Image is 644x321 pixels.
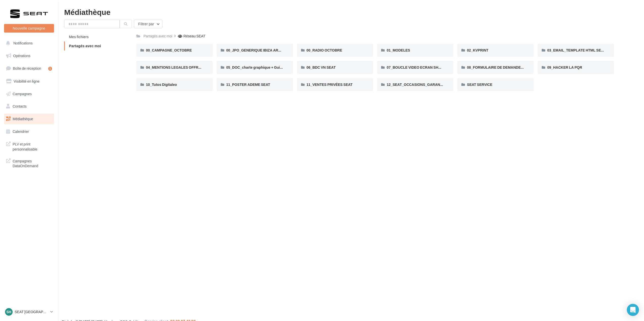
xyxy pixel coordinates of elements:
[13,54,30,58] span: Opérations
[13,141,52,152] span: PLV et print personnalisable
[13,129,29,134] span: Calendrier
[146,82,177,87] span: 10_Tutos Digitaleo
[69,44,101,48] span: Partagés avec moi
[146,65,218,69] span: 04_MENTIONS LEGALES OFFRES PRESSE
[467,65,539,69] span: 08_FORMULAIRE DE DEMANDE CRÉATIVE
[3,126,55,137] a: Calendrier
[13,158,52,168] span: Campagnes DataOnDemand
[467,48,488,52] span: 02_KVPRINT
[4,24,54,33] button: Nouvelle campagne
[15,309,48,314] p: SEAT [GEOGRAPHIC_DATA]
[387,82,448,87] span: 12_SEAT_OCCASIONS_GARANTIES
[3,101,55,112] a: Contacts
[467,82,492,87] span: SEAT SERVICE
[4,307,54,317] a: SH SEAT [GEOGRAPHIC_DATA]
[547,65,582,69] span: 09_HACKER LA PQR
[307,48,342,52] span: 00_RADIO OCTOBRE
[13,104,27,108] span: Contacts
[13,41,33,45] span: Notifications
[3,114,55,124] a: Médiathèque
[13,91,32,96] span: Campagnes
[387,65,455,69] span: 07_BOUCLE VIDEO ECRAN SHOWROOM
[3,51,55,61] a: Opérations
[13,117,33,121] span: Médiathèque
[13,66,41,70] span: Boîte de réception
[307,82,353,87] span: 11_VENTES PRIVÉES SEAT
[547,48,605,52] span: 03_EMAIL_TEMPLATE HTML SEAT
[14,79,39,83] span: Visibilité en ligne
[226,65,292,69] span: 05_DOC_charte graphique + Guidelines
[226,82,270,87] span: 11_POSTER ADEME SEAT
[6,309,11,314] span: SH
[69,35,89,39] span: Mes fichiers
[3,76,55,87] a: Visibilité en ligne
[3,38,53,48] button: Notifications
[146,48,192,52] span: 00_CAMPAGNE_OCTOBRE
[3,89,55,99] a: Campagnes
[3,63,55,74] a: Boîte de réception1
[387,48,410,52] span: 01_MODELES
[307,65,336,69] span: 06_BDC VN SEAT
[3,156,55,170] a: Campagnes DataOnDemand
[143,34,172,39] div: Partagés avec moi
[64,8,638,16] div: Médiathèque
[183,34,205,39] div: Réseau SEAT
[3,139,55,154] a: PLV et print personnalisable
[627,304,639,316] div: Open Intercom Messenger
[134,20,162,28] button: Filtrer par
[226,48,286,52] span: 00_JPO_GENERIQUE IBIZA ARONA
[48,67,52,71] div: 1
